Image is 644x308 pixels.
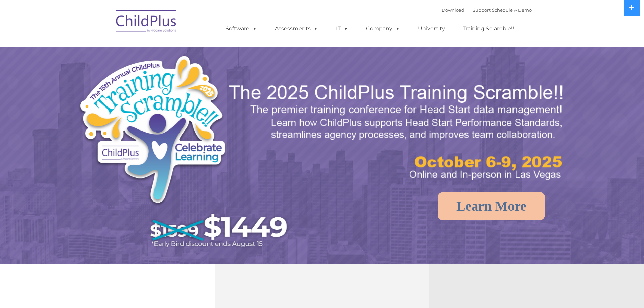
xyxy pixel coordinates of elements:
[113,5,180,39] img: ChildPlus by Procare Solutions
[456,22,521,35] a: Training Scramble!!
[359,22,407,35] a: Company
[442,7,464,13] a: Download
[438,192,545,220] a: Learn More
[219,22,264,35] a: Software
[442,7,532,13] font: |
[473,7,491,13] a: Support
[411,22,452,35] a: University
[492,7,532,13] a: Schedule A Demo
[329,22,355,35] a: IT
[268,22,325,35] a: Assessments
